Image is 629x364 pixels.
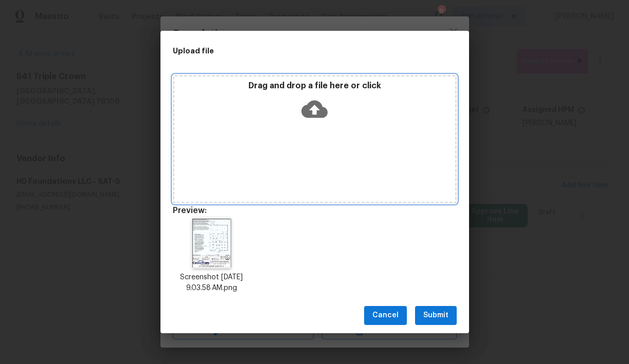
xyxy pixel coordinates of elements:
p: Screenshot [DATE] 9.03.58 AM.png [173,272,251,294]
h2: Upload file [173,45,410,56]
span: Cancel [372,309,399,322]
span: Submit [423,309,448,322]
img: 264LPsjUh7yAAAAAElFTkSuQmCC [192,218,231,269]
p: Drag and drop a file here or click [174,81,455,91]
button: Submit [415,306,457,325]
button: Cancel [364,306,407,325]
